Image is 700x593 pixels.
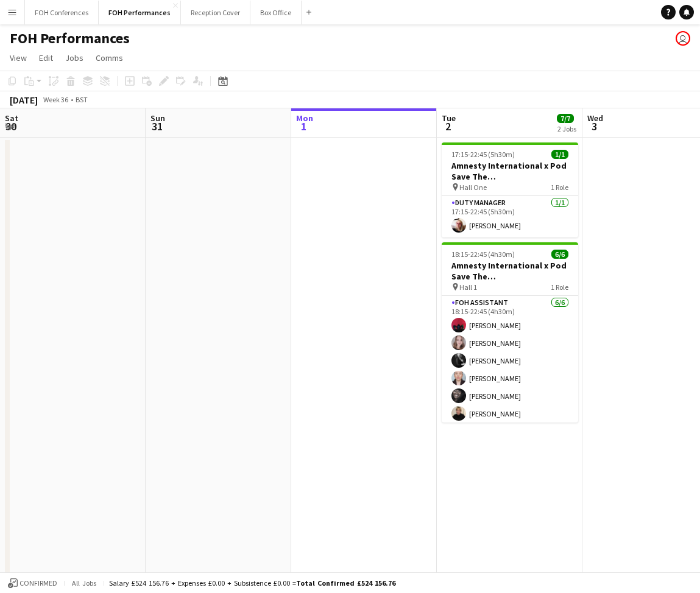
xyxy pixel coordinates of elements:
span: 18:15-22:45 (4h30m) [451,250,515,259]
span: Comms [96,52,123,63]
button: FOH Conferences [25,1,99,24]
span: 6/6 [551,250,568,259]
app-card-role: FOH Assistant6/618:15-22:45 (4h30m)[PERSON_NAME][PERSON_NAME][PERSON_NAME][PERSON_NAME][PERSON_NA... [442,296,578,426]
button: Confirmed [6,577,59,590]
span: Total Confirmed £524 156.76 [296,578,395,588]
span: 17:15-22:45 (5h30m) [451,150,515,159]
div: [DATE] [10,94,38,106]
h1: FOH Performances [10,29,130,47]
span: 2 [440,119,456,133]
span: 30 [3,119,18,133]
span: 3 [585,119,603,133]
div: 2 Jobs [557,124,576,133]
app-card-role: Duty Manager1/117:15-22:45 (5h30m)[PERSON_NAME] [442,196,578,237]
div: Salary £524 156.76 + Expenses £0.00 + Subsistence £0.00 = [109,578,395,588]
a: Comms [91,50,128,66]
h3: Amnesty International x Pod Save The [GEOGRAPHIC_DATA] [442,160,578,182]
div: BST [76,95,88,104]
span: View [10,52,27,63]
app-user-avatar: Visitor Services [676,31,690,46]
span: Edit [39,52,53,63]
a: View [5,50,32,66]
a: Jobs [60,50,88,66]
button: Reception Cover [181,1,250,24]
app-job-card: 18:15-22:45 (4h30m)6/6Amnesty International x Pod Save The [GEOGRAPHIC_DATA] Hall 11 RoleFOH Assi... [442,242,578,423]
span: Confirmed [19,579,57,588]
a: Edit [34,50,58,66]
button: Box Office [250,1,302,24]
span: Hall 1 [459,282,477,292]
button: FOH Performances [99,1,181,24]
span: Week 36 [40,95,71,104]
h3: Amnesty International x Pod Save The [GEOGRAPHIC_DATA] [442,260,578,282]
span: 7/7 [557,114,574,123]
span: 1/1 [551,150,568,159]
span: Sun [150,113,165,124]
span: Wed [587,113,603,124]
span: Jobs [65,52,83,63]
span: 1 [294,119,313,133]
span: All jobs [69,578,99,588]
span: 1 Role [551,183,568,192]
span: 1 Role [551,282,568,292]
span: Mon [296,113,313,124]
span: 31 [149,119,165,133]
span: Sat [5,113,18,124]
span: Hall One [459,183,487,192]
span: Tue [442,113,456,124]
app-job-card: 17:15-22:45 (5h30m)1/1Amnesty International x Pod Save The [GEOGRAPHIC_DATA] Hall One1 RoleDuty M... [442,142,578,237]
